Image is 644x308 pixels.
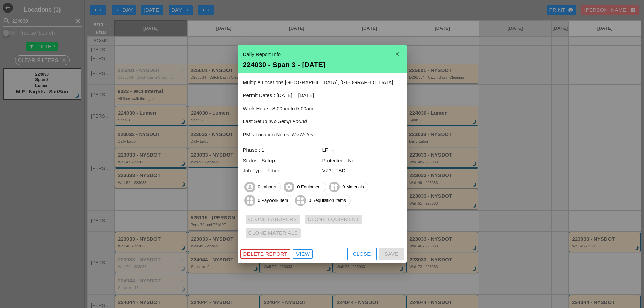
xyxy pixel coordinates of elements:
p: Work Hours: 8:00pm to 5:00am [243,105,401,113]
span: 0 Requisition Items [295,195,350,206]
div: Status : Setup [243,157,322,165]
div: Close [353,250,371,258]
button: Close [347,248,377,260]
i: widgets [329,182,340,192]
a: View [293,249,313,259]
span: 0 Equipment [284,182,326,192]
p: Multiple Locations [GEOGRAPHIC_DATA], [GEOGRAPHIC_DATA] [243,79,401,87]
button: Delete Report [240,249,291,259]
p: Permit Dates : [DATE] – [DATE] [243,92,401,99]
i: close [390,47,404,61]
div: Delete Report [243,250,288,258]
div: View [296,250,310,258]
i: widgets [244,195,255,206]
div: Protected : No [322,157,401,165]
span: 0 Paywork Item [245,195,292,206]
i: settings [284,182,294,192]
p: Last Setup : [243,118,401,125]
div: 224030 - Span 3 - [DATE] [243,61,401,68]
div: Phase : 1 [243,146,322,154]
i: No Setup Found [270,118,307,124]
span: 0 Materials [329,182,368,192]
i: No Notes [292,132,313,137]
i: account_circle [244,182,255,192]
p: PM's Location Notes : [243,131,401,139]
div: Job Type : Fiber [243,167,322,175]
div: Daily Report Info [243,51,401,58]
span: 0 Laborer [245,182,281,192]
div: LF : - [322,146,401,154]
i: widgets [295,195,306,206]
div: VZ? : TBD [322,167,401,175]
